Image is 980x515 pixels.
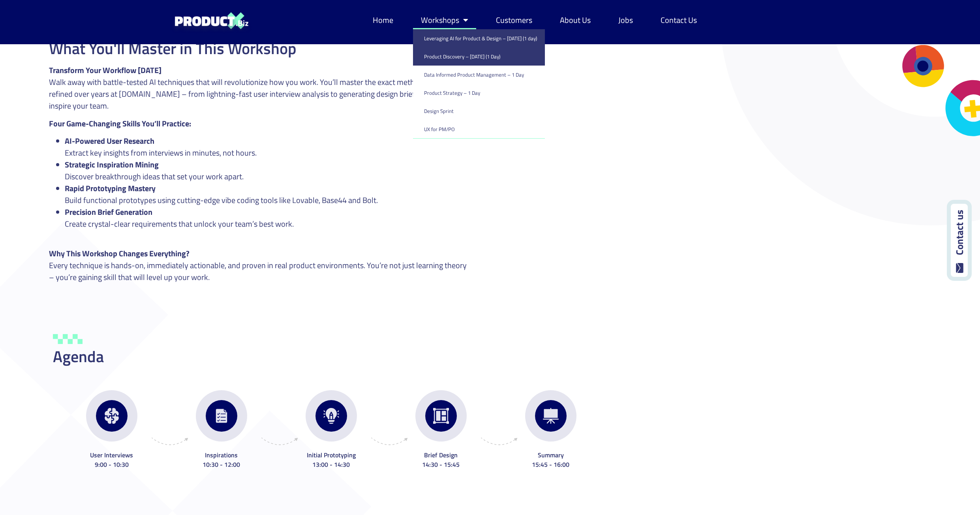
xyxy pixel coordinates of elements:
[532,450,570,469] span: Summary 15:45 - 16:00
[65,206,152,218] strong: Precision Brief Generation
[65,206,473,230] li: Create crystal-clear requirements that unlock your team’s best work.
[307,450,356,469] span: Initial Prototyping 13:00 - 14:30
[49,117,191,130] strong: Four Game-Changing Skills You’ll Practice:
[49,248,473,283] p: Every technique is hands-on, immediately actionable, and proven in real product environments. You...
[65,182,473,206] li: Build functional prototypes using cutting-edge vibe coding tools like Lovable, Base44 and Bolt.
[49,41,473,56] h2: What You'll Master in This Workshop
[65,159,473,182] li: Discover breakthrough ideas that set your work apart.
[65,158,159,171] strong: Strategic Inspiration Mining
[65,135,473,159] li: Extract key insights from interviews in minutes, not hours.
[90,450,133,469] span: User Interviews 9:00 - 10:30
[65,135,154,147] strong: AI-Powered User Research
[49,247,190,259] strong: Why This Workshop Changes Everything?
[49,64,473,112] p: Walk away with battle-tested AI techniques that will revolutionize how you work. You’ll master th...
[53,349,610,365] h2: Agenda
[49,64,161,76] strong: Transform Your Workflow [DATE]
[422,450,460,469] span: Brief Design 14:30 - 15:45
[65,182,156,194] strong: Rapid Prototyping Mastery
[203,450,240,469] span: Inspirations 10:30 - 12:00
